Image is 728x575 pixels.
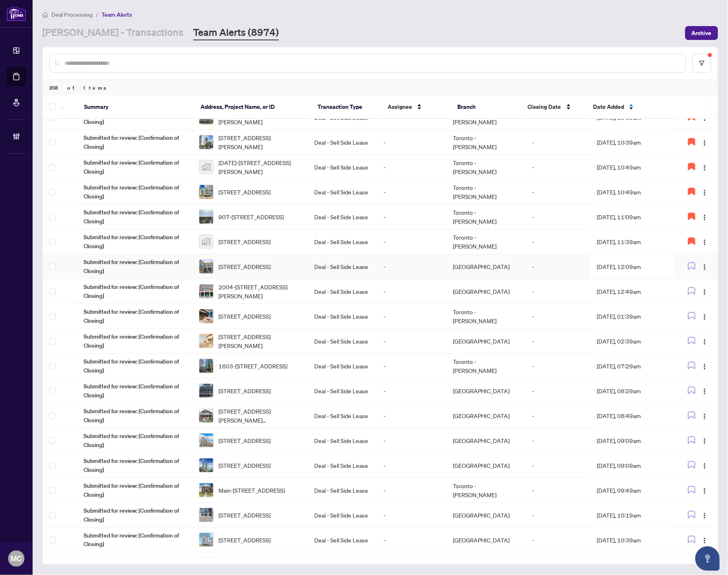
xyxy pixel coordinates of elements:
[308,279,377,304] td: Deal - Sell Side Lease
[218,486,285,495] span: Main-[STREET_ADDRESS]
[528,102,561,111] span: Closing Date
[526,254,591,279] td: -
[698,210,711,223] button: Logo
[199,160,213,174] img: thumbnail-img
[526,478,591,503] td: -
[698,260,711,273] button: Logo
[308,205,377,229] td: Deal - Sell Side Lease
[218,212,284,221] span: 907-[STREET_ADDRESS]
[446,304,526,329] td: Toronto - [PERSON_NAME]
[698,235,711,248] button: Logo
[308,478,377,503] td: Deal - Sell Side Lease
[377,329,446,354] td: -
[446,528,526,553] td: [GEOGRAPHIC_DATA]
[308,155,377,180] td: Deal - Sell Side Lease
[308,403,377,428] td: Deal - Sell Side Lease
[84,382,186,400] span: Submitted for review: [Confirmation of Closing]
[377,453,446,478] td: -
[446,478,526,503] td: Toronto - [PERSON_NAME]
[199,185,213,199] img: thumbnail-img
[218,282,301,300] span: 2004-[STREET_ADDRESS][PERSON_NAME]
[693,54,711,73] button: filter
[199,284,213,298] img: thumbnail-img
[590,329,673,354] td: [DATE], 02:39am
[199,260,213,273] img: thumbnail-img
[218,262,271,271] span: [STREET_ADDRESS]
[42,26,183,40] a: [PERSON_NAME] - Transactions
[84,258,186,275] span: Submitted for review: [Confirmation of Closing]
[308,354,377,379] td: Deal - Sell Side Lease
[702,214,708,221] img: Logo
[526,155,591,180] td: -
[11,553,22,564] span: MC
[218,461,271,470] span: [STREET_ADDRESS]
[84,183,186,201] span: Submitted for review: [Confirmation of Closing]
[446,180,526,205] td: Toronto - [PERSON_NAME]
[451,95,521,119] th: Branch
[377,254,446,279] td: -
[199,210,213,224] img: thumbnail-img
[590,478,673,503] td: [DATE], 09:49am
[692,26,712,40] span: Archive
[446,205,526,229] td: Toronto - [PERSON_NAME]
[698,484,711,497] button: Logo
[77,95,194,119] th: Summary
[199,434,213,447] img: thumbnail-img
[702,438,708,445] img: Logo
[698,384,711,397] button: Logo
[308,130,377,155] td: Deal - Sell Side Lease
[702,538,708,544] img: Logo
[218,386,271,395] span: [STREET_ADDRESS]
[446,155,526,180] td: Toronto - [PERSON_NAME]
[685,26,718,40] button: Archive
[377,403,446,428] td: -
[590,428,673,453] td: [DATE], 09:09am
[698,185,711,198] button: Logo
[199,483,213,497] img: thumbnail-img
[526,503,591,528] td: -
[84,531,186,549] span: Submitted for review: [Confirmation of Closing]
[377,205,446,229] td: -
[702,364,708,370] img: Logo
[698,409,711,422] button: Logo
[84,407,186,425] span: Submitted for review: [Confirmation of Closing]
[218,436,271,445] span: [STREET_ADDRESS]
[194,95,311,119] th: Address, Project Name, or ID
[308,254,377,279] td: Deal - Sell Side Lease
[446,130,526,155] td: Toronto - [PERSON_NAME]
[84,332,186,350] span: Submitted for review: [Confirmation of Closing]
[308,229,377,254] td: Deal - Sell Side Lease
[702,488,708,494] img: Logo
[218,187,271,196] span: [STREET_ADDRESS]
[199,409,213,423] img: thumbnail-img
[446,229,526,254] td: Toronto - [PERSON_NAME]
[698,359,711,372] button: Logo
[587,95,671,119] th: Date Added
[218,312,271,321] span: [STREET_ADDRESS]
[199,359,213,373] img: thumbnail-img
[446,354,526,379] td: Toronto - [PERSON_NAME]
[308,379,377,403] td: Deal - Sell Side Lease
[526,180,591,205] td: -
[218,332,301,350] span: [STREET_ADDRESS][PERSON_NAME]
[84,307,186,325] span: Submitted for review: [Confirmation of Closing]
[590,229,673,254] td: [DATE], 11:39am
[698,335,711,348] button: Logo
[43,80,718,95] div: 208 of Items
[593,102,624,111] span: Date Added
[84,282,186,300] span: Submitted for review: [Confirmation of Closing]
[695,546,720,571] button: Open asap
[698,310,711,323] button: Logo
[84,208,186,226] span: Submitted for review: [Confirmation of Closing]
[526,428,591,453] td: -
[218,237,271,246] span: [STREET_ADDRESS]
[377,354,446,379] td: -
[96,10,98,19] li: /
[308,304,377,329] td: Deal - Sell Side Lease
[377,478,446,503] td: -
[590,528,673,553] td: [DATE], 10:39am
[388,102,412,111] span: Assignee
[526,528,591,553] td: -
[377,528,446,553] td: -
[381,95,451,119] th: Assignee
